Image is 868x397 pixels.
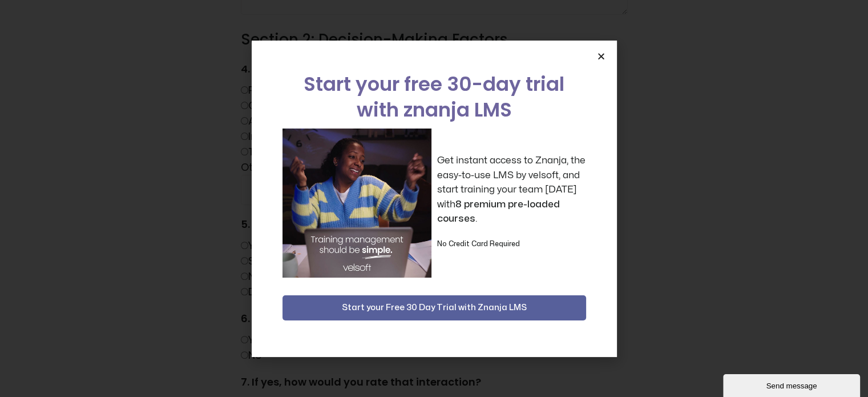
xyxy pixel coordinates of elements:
span: Start your Free 30 Day Trial with Znanja LMS [342,301,527,315]
iframe: chat widget [723,372,862,397]
a: Close [597,52,605,61]
strong: 8 premium pre-loaded courses [437,199,560,224]
button: Start your Free 30 Day Trial with Znanja LMS [282,295,586,320]
h2: Start your free 30-day trial with znanja LMS [282,71,586,123]
p: Get instant access to Znanja, the easy-to-use LMS by velsoft, and start training your team [DATE]... [437,153,586,226]
img: a woman sitting at her laptop dancing [282,129,431,278]
strong: No Credit Card Required [437,240,520,247]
